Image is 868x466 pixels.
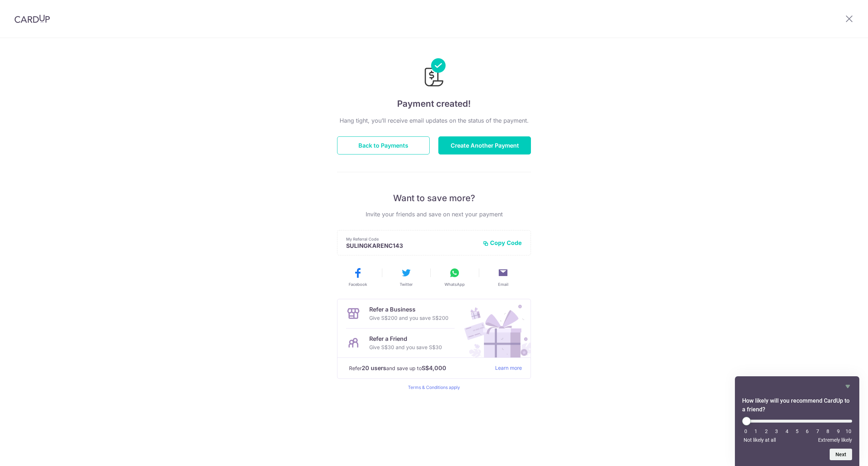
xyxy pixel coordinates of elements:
p: Want to save more? [337,192,531,204]
div: How likely will you recommend CardUp to a friend? Select an option from 0 to 10, with 0 being Not... [742,417,852,443]
button: Twitter [385,267,427,287]
li: 6 [804,428,811,434]
p: Give S$200 and you save S$200 [369,314,448,322]
p: Invite your friends and save on next your payment [337,210,531,219]
span: Facebook [349,281,367,287]
img: Payments [422,58,446,89]
li: 4 [783,428,791,434]
span: Not likely at all [744,437,776,443]
a: Terms & Conditions apply [408,385,460,390]
button: Back to Payments [337,136,430,154]
div: How likely will you recommend CardUp to a friend? Select an option from 0 to 10, with 0 being Not... [742,382,852,460]
button: Copy Code [483,239,522,246]
a: Learn more [495,364,522,373]
li: 1 [752,428,759,434]
span: WhatsApp [444,281,465,287]
li: 2 [763,428,770,434]
strong: S$4,000 [422,364,446,372]
img: Refer [458,299,531,357]
p: Give S$30 and you save S$30 [369,343,442,352]
p: Hang tight, you’ll receive email updates on the status of the payment. [337,116,531,125]
button: Hide survey [843,382,852,391]
button: Create Another Payment [438,136,531,154]
span: Twitter [400,281,413,287]
li: 0 [742,428,749,434]
h4: Payment created! [337,97,531,110]
li: 9 [835,428,842,434]
button: Email [482,267,524,287]
strong: 20 users [362,364,386,372]
p: Refer and save up to [349,364,489,373]
li: 10 [845,428,852,434]
li: 3 [773,428,780,434]
h2: How likely will you recommend CardUp to a friend? Select an option from 0 to 10, with 0 being Not... [742,397,852,414]
li: 8 [824,428,831,434]
p: My Referral Code [346,236,477,242]
button: Next question [830,449,852,460]
span: Email [498,281,509,287]
p: Refer a Business [369,305,448,314]
li: 7 [814,428,821,434]
p: SULINGKARENC143 [346,242,477,249]
button: WhatsApp [433,267,476,287]
span: Extremely likely [818,437,852,443]
li: 5 [793,428,801,434]
img: CardUp [14,14,50,23]
p: Refer a Friend [369,334,442,343]
button: Facebook [336,267,379,287]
